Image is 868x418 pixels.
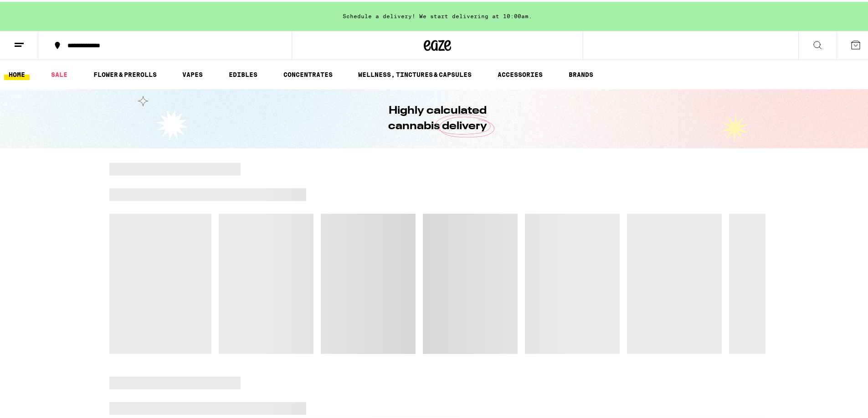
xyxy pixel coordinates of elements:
a: WELLNESS, TINCTURES & CAPSULES [354,67,476,78]
span: Help [21,6,39,15]
a: ACCESSORIES [493,67,547,78]
a: FLOWER & PREROLLS [89,67,161,78]
button: Redirect to URL [0,0,498,66]
a: EDIBLES [224,67,262,78]
a: HOME [4,67,30,78]
h1: Highly calculated cannabis delivery [362,101,513,132]
button: BRANDS [564,67,598,78]
a: CONCENTRATES [279,67,337,78]
a: SALE [46,67,72,78]
a: VAPES [178,67,207,78]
